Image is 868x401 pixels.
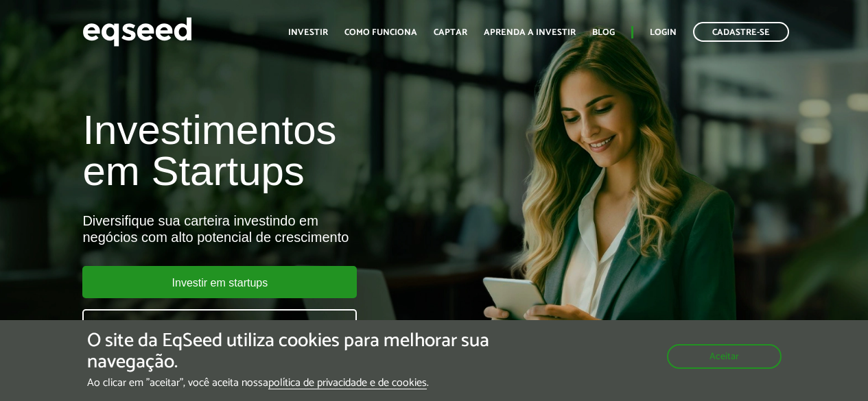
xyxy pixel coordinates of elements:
[82,309,357,341] a: Captar investimentos
[484,28,576,37] a: Aprenda a investir
[650,28,677,37] a: Login
[82,14,192,50] img: EqSeed
[434,28,467,37] a: Captar
[82,110,496,192] h1: Investimentos em Startups
[87,330,504,373] h5: O site da EqSeed utiliza cookies para melhorar sua navegação.
[82,212,496,245] div: Diversifique sua carteira investindo em negócios com alto potencial de crescimento
[667,344,782,369] button: Aceitar
[288,28,328,37] a: Investir
[592,28,615,37] a: Blog
[268,378,427,389] a: política de privacidade e de cookies
[82,266,357,298] a: Investir em startups
[87,376,504,389] p: Ao clicar em "aceitar", você aceita nossa .
[693,22,789,42] a: Cadastre-se
[344,28,417,37] a: Como funciona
